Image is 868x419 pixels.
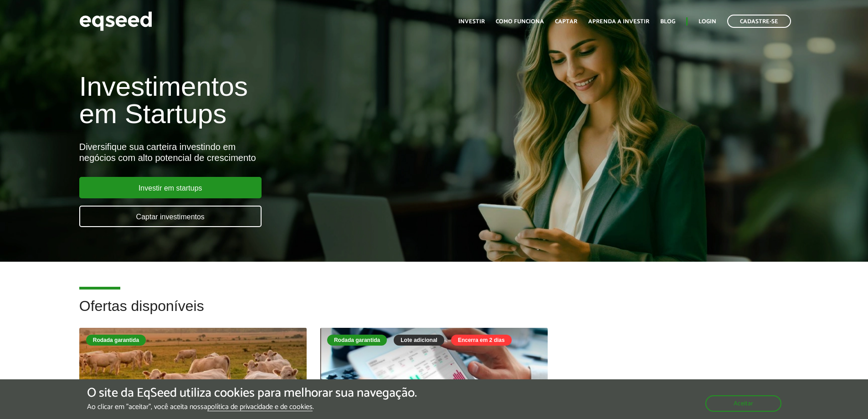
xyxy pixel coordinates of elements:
a: Captar [555,19,577,25]
h2: Ofertas disponíveis [79,298,789,328]
a: Blog [660,19,675,25]
img: EqSeed [79,9,152,33]
p: Ao clicar em "aceitar", você aceita nossa . [87,403,417,411]
button: Aceitar [705,395,781,412]
a: política de privacidade e de cookies [207,403,313,411]
a: Como funciona [496,19,544,25]
h1: Investimentos em Startups [79,73,500,128]
div: Rodada garantida [86,335,146,346]
a: Cadastre-se [727,15,791,28]
div: Rodada garantida [327,335,387,346]
div: Lote adicional [394,335,444,346]
div: Diversifique sua carteira investindo em negócios com alto potencial de crescimento [79,141,500,163]
a: Aprenda a investir [588,19,649,25]
a: Investir [458,19,485,25]
h5: O site da EqSeed utiliza cookies para melhorar sua navegação. [87,386,417,400]
div: Encerra em 2 dias [451,335,512,346]
a: Captar investimentos [79,206,262,227]
a: Login [699,19,716,25]
a: Investir em startups [79,177,262,198]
